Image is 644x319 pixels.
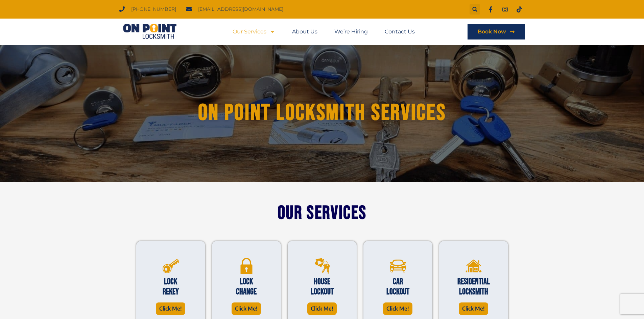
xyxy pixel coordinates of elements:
a: Contact Us [385,24,415,39]
a: About Us [292,24,317,39]
span: Click Me! [462,304,485,313]
a: Click Me! [232,302,261,315]
div: Search [470,4,480,15]
a: Click Me! [383,302,412,315]
span: [EMAIL_ADDRESS][DOMAIN_NAME] [196,5,283,14]
span: [PHONE_NUMBER] [129,5,176,14]
h2: Car Lockout [380,277,415,297]
a: Click Me! [459,302,488,315]
span: Click Me! [386,304,409,313]
h2: Our Services [133,206,511,221]
h2: Residential Locksmith [456,277,491,297]
h1: On Point Locksmith Services [140,100,504,126]
a: Book Now [468,24,525,39]
span: Click Me! [311,304,333,313]
a: Click Me! [156,302,185,315]
nav: Menu [233,24,415,39]
span: Click Me! [159,304,182,313]
h2: House Lockout [305,277,340,297]
span: Book Now [478,29,506,34]
a: Click Me! [307,302,337,315]
a: Our Services [233,24,275,39]
h2: Lock Rekey [153,277,188,297]
span: Click Me! [235,304,258,313]
a: We’re Hiring [334,24,368,39]
h2: Lock change [229,277,264,297]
